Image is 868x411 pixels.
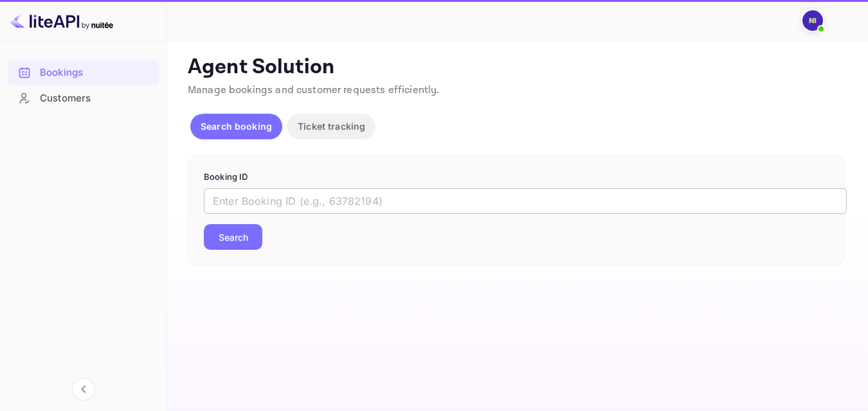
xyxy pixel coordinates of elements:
span: Manage bookings and customer requests efficiently. [188,83,440,97]
button: Collapse navigation [72,378,95,401]
img: LiteAPI logo [10,10,113,31]
p: Search booking [201,119,272,133]
a: Bookings [8,60,159,84]
div: Bookings [8,60,159,85]
p: Ticket tracking [298,119,365,133]
input: Enter Booking ID (e.g., 63782194) [204,188,847,214]
a: Customers [8,86,159,110]
div: Customers [40,91,152,106]
p: Booking ID [204,171,829,184]
div: Bookings [40,66,152,80]
img: N Ibadah [802,10,823,31]
div: Customers [8,86,159,111]
p: Agent Solution [188,55,845,80]
button: Search [204,224,262,250]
